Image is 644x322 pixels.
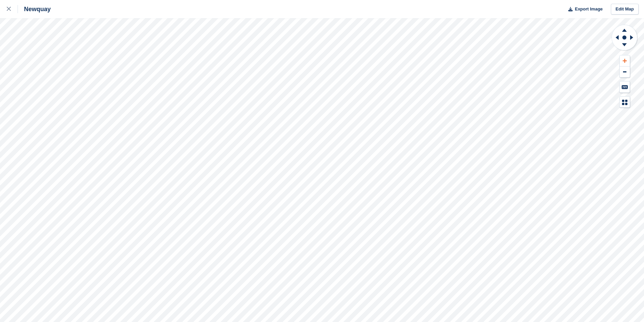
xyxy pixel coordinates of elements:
a: Edit Map [611,4,639,15]
button: Zoom In [620,55,630,67]
div: Newquay [18,5,51,13]
button: Zoom Out [620,67,630,78]
button: Export Image [564,4,603,15]
span: Export Image [575,6,602,13]
button: Map Legend [620,97,630,108]
button: Keyboard Shortcuts [620,81,630,93]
